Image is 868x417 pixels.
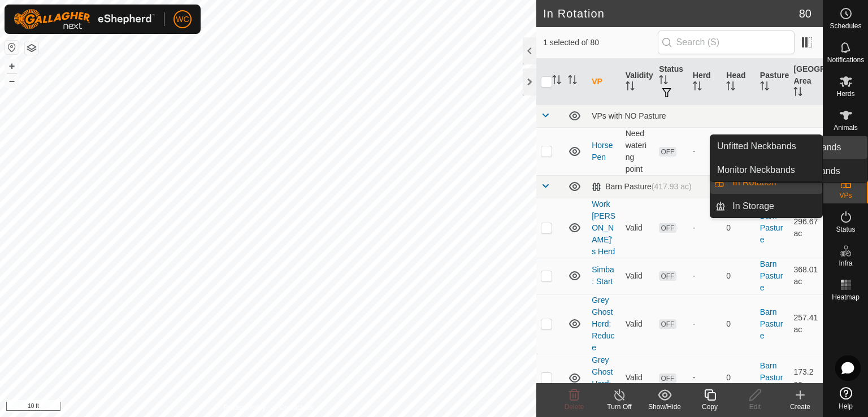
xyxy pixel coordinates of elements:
[693,145,718,157] div: -
[176,14,189,25] span: WC
[621,354,655,402] td: Valid
[823,383,868,414] a: Help
[621,127,655,175] td: Need watering point
[760,307,783,340] a: Barn Pasture
[659,319,676,329] span: OFF
[789,127,823,175] td: 1.06 ac
[760,211,783,244] a: Barn Pasture
[834,124,858,131] span: Animals
[693,222,718,234] div: -
[789,59,823,105] th: [GEOGRAPHIC_DATA] Area
[621,198,655,258] td: Valid
[592,296,614,352] a: Grey Ghost Herd: Reduce
[722,198,756,258] td: 0
[659,373,676,383] span: OFF
[592,199,615,256] a: Work [PERSON_NAME]'s Herd
[717,140,796,153] span: Unfitted Neckbands
[839,192,852,199] span: VPs
[693,318,718,330] div: -
[839,260,852,267] span: Infra
[717,163,795,177] span: Monitor Neckbands
[836,90,854,97] span: Herds
[789,198,823,258] td: 296.67 ac
[789,354,823,402] td: 173.2 ac
[587,59,621,105] th: VP
[836,226,855,233] span: Status
[722,59,756,105] th: Head
[789,294,823,354] td: 257.41 ac
[658,31,795,54] input: Search (S)
[568,77,577,86] p-sorticon: Activate to sort
[592,265,614,286] a: Simba: Start
[710,135,822,158] a: Unfitted Neckbands
[722,354,756,402] td: 0
[710,171,822,194] li: In Rotation
[279,402,313,412] a: Contact Us
[654,59,688,105] th: Status
[710,159,822,181] a: Monitor Neckbands
[688,59,722,105] th: Herd
[726,195,822,218] a: In Storage
[732,176,776,189] span: In Rotation
[543,37,657,49] span: 1 selected of 80
[722,258,756,294] td: 0
[830,23,861,29] span: Schedules
[756,59,789,105] th: Pasture
[726,83,735,92] p-sorticon: Activate to sort
[722,294,756,354] td: 0
[693,83,702,92] p-sorticon: Activate to sort
[5,59,19,73] button: +
[565,403,584,411] span: Delete
[732,402,778,412] div: Edit
[659,147,676,157] span: OFF
[652,182,692,191] span: (417.93 ac)
[760,361,783,394] a: Barn Pasture
[25,41,38,55] button: Map Layers
[621,59,655,105] th: Validity
[778,402,823,412] div: Create
[789,258,823,294] td: 368.01 ac
[722,127,756,175] td: 0
[827,57,864,63] span: Notifications
[832,294,860,301] span: Heatmap
[5,74,19,88] button: –
[793,89,802,98] p-sorticon: Activate to sort
[693,372,718,384] div: -
[693,270,718,282] div: -
[642,402,687,412] div: Show/Hide
[543,7,799,20] h2: In Rotation
[756,127,789,175] td: -
[597,402,642,412] div: Turn Off
[621,294,655,354] td: Valid
[659,271,676,281] span: OFF
[621,258,655,294] td: Valid
[732,199,774,213] span: In Storage
[839,403,853,410] span: Help
[687,402,732,412] div: Copy
[659,77,668,86] p-sorticon: Activate to sort
[592,182,692,192] div: Barn Pasture
[659,223,676,233] span: OFF
[760,259,783,292] a: Barn Pasture
[592,111,818,120] div: VPs with NO Pasture
[5,41,19,54] button: Reset Map
[710,195,822,218] li: In Storage
[799,5,811,22] span: 80
[626,83,635,92] p-sorticon: Activate to sort
[760,83,769,92] p-sorticon: Activate to sort
[726,171,822,194] a: In Rotation
[552,77,561,86] p-sorticon: Activate to sort
[592,141,613,162] a: Horse Pen
[224,402,266,412] a: Privacy Policy
[592,355,613,400] a: Grey Ghost Herd: Move
[14,9,155,29] img: Gallagher Logo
